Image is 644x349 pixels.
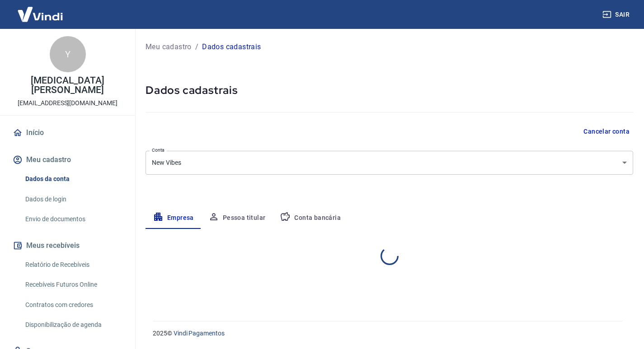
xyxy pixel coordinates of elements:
a: Dados de login [22,190,124,209]
a: Recebíveis Futuros Online [22,275,124,294]
button: Empresa [146,207,201,229]
p: [MEDICAL_DATA][PERSON_NAME] [7,76,128,95]
a: Relatório de Recebíveis [22,256,124,274]
a: Início [11,123,124,143]
p: / [195,42,198,52]
p: 2025 © [153,329,622,338]
button: Pessoa titular [201,207,273,229]
h5: Dados cadastrais [146,83,633,98]
a: Disponibilização de agenda [22,316,124,334]
a: Dados da conta [22,170,124,188]
div: Y [50,36,86,72]
img: Vindi [11,0,70,28]
p: Dados cadastrais [202,42,261,52]
button: Meu cadastro [11,150,124,170]
button: Conta bancária [273,207,348,229]
a: Envio de documentos [22,210,124,228]
label: Conta [152,147,165,154]
a: Meu cadastro [146,42,192,52]
div: New Vibes [146,151,633,175]
a: Contratos com credores [22,296,124,314]
p: [EMAIL_ADDRESS][DOMAIN_NAME] [18,98,118,108]
button: Meus recebíveis [11,236,124,256]
button: Sair [601,6,633,23]
button: Cancelar conta [580,123,633,140]
a: Vindi Pagamentos [174,330,225,337]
